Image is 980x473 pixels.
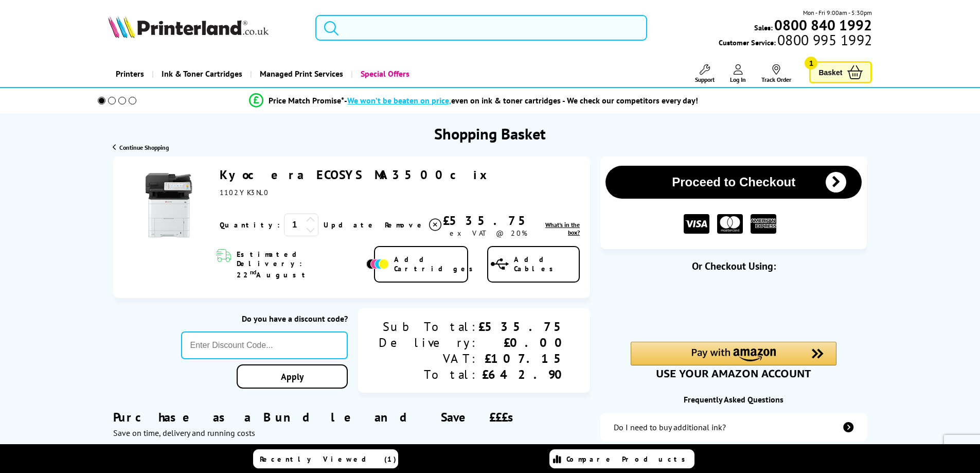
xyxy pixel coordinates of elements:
span: Customer Service: [719,35,872,47]
div: Amazon Pay - Use your Amazon account [631,342,836,378]
img: VISA [684,214,709,234]
span: Continue Shopping [119,144,169,151]
span: Add Cables [514,255,579,273]
div: £535.75 [443,213,534,229]
span: ex VAT @ 20% [450,229,527,238]
div: Frequently Asked Questions [600,394,867,405]
span: Sales: [754,23,773,32]
span: 0800 995 1992 [776,35,872,45]
div: £0.00 [478,335,569,351]
a: additional-ink [600,413,867,442]
div: Delivery: [379,335,478,351]
a: 0800 840 1992 [773,20,872,30]
span: Log In [730,76,746,83]
div: Do you have a discount code? [181,313,348,324]
div: Purchase as a Bundle and Save £££s [113,394,590,438]
a: Recently Viewed (1) [253,449,398,468]
a: Basket 1 [809,61,872,83]
span: Support [695,76,715,83]
img: Kyocera ECOSYS MA3500cix [130,167,207,244]
div: Sub Total: [379,319,478,335]
span: Quantity: [220,220,280,230]
span: Recently Viewed (1) [260,454,397,464]
span: Remove [385,220,425,230]
a: lnk_inthebox [534,221,580,236]
a: Apply [237,364,348,389]
a: Printerland Logo [108,15,303,40]
input: Enter Discount Code... [181,331,348,359]
a: Ink & Toner Cartridges [152,61,250,87]
span: 1 [805,57,817,69]
div: £535.75 [478,319,569,335]
div: Total: [379,366,478,382]
sup: nd [250,268,256,276]
img: Add Cartridges [366,259,389,269]
a: Managed Print Services [250,61,351,87]
a: Support [695,64,715,83]
div: £642.90 [478,366,569,382]
img: Printerland Logo [108,15,269,38]
img: American Express [751,214,776,234]
img: MASTER CARD [717,214,743,234]
span: Basket [818,65,842,79]
a: Continue Shopping [113,144,169,151]
div: £107.15 [478,351,569,366]
span: Compare Products [566,454,691,464]
iframe: PayPal [631,289,836,312]
span: We won’t be beaten on price, [347,95,451,106]
span: Ink & Toner Cartridges [162,61,242,87]
div: - even on ink & toner cartridges - We check our competitors every day! [344,95,698,106]
button: Proceed to Checkout [605,166,862,199]
b: 0800 840 1992 [774,15,872,34]
h1: Shopping Basket [434,124,546,144]
span: 1102YK3NL0 [220,188,269,197]
a: Delete item from your basket [385,217,443,233]
div: Or Checkout Using: [600,259,867,273]
div: Do I need to buy additional ink? [614,422,726,432]
a: Track Order [761,64,791,83]
a: Kyocera ECOSYS MA3500cix [220,167,493,183]
span: What's in the box? [545,221,580,236]
a: Special Offers [351,61,417,87]
a: Compare Products [549,449,694,468]
li: modal_Promise [84,92,864,110]
div: VAT: [379,351,478,366]
span: Add Cartridges [394,255,478,273]
a: Update [324,220,377,230]
span: Estimated Delivery: 22 August [237,250,364,279]
div: Save on time, delivery and running costs [113,428,590,438]
a: Printers [108,61,152,87]
span: Mon - Fri 9:00am - 5:30pm [803,8,872,17]
a: Log In [730,64,746,83]
span: Price Match Promise* [269,95,344,106]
